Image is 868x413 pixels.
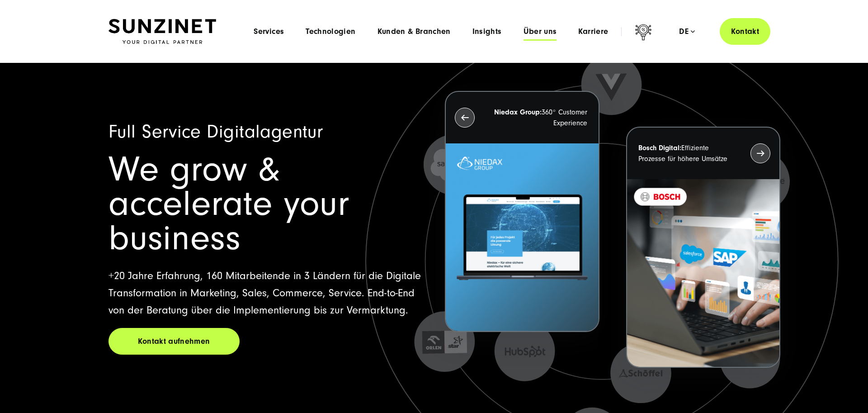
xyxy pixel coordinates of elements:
[306,27,355,36] a: Technologien
[254,27,284,36] a: Services
[679,27,695,36] div: de
[627,179,779,367] img: BOSCH - Kundeprojekt - Digital Transformation Agentur SUNZINET
[491,107,587,128] p: 360° Customer Experience
[626,127,780,368] button: Bosch Digital:Effiziente Prozesse für höhere Umsätze BOSCH - Kundeprojekt - Digital Transformatio...
[108,19,216,44] img: SUNZINET Full Service Digital Agentur
[108,152,423,256] h1: We grow & accelerate your business
[377,27,451,36] a: Kunden & Branchen
[108,121,323,142] span: Full Service Digitalagentur
[108,267,423,319] p: +20 Jahre Erfahrung, 160 Mitarbeitende in 3 Ländern für die Digitale Transformation in Marketing,...
[472,27,502,36] a: Insights
[638,144,681,152] strong: Bosch Digital:
[638,142,734,164] p: Effiziente Prozesse für höhere Umsätze
[720,18,770,45] a: Kontakt
[578,27,608,36] a: Karriere
[494,108,542,116] strong: Niedax Group:
[524,27,557,36] a: Über uns
[445,91,599,332] button: Niedax Group:360° Customer Experience Letztes Projekt von Niedax. Ein Laptop auf dem die Niedax W...
[446,143,598,331] img: Letztes Projekt von Niedax. Ein Laptop auf dem die Niedax Website geöffnet ist, auf blauem Hinter...
[108,328,240,355] a: Kontakt aufnehmen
